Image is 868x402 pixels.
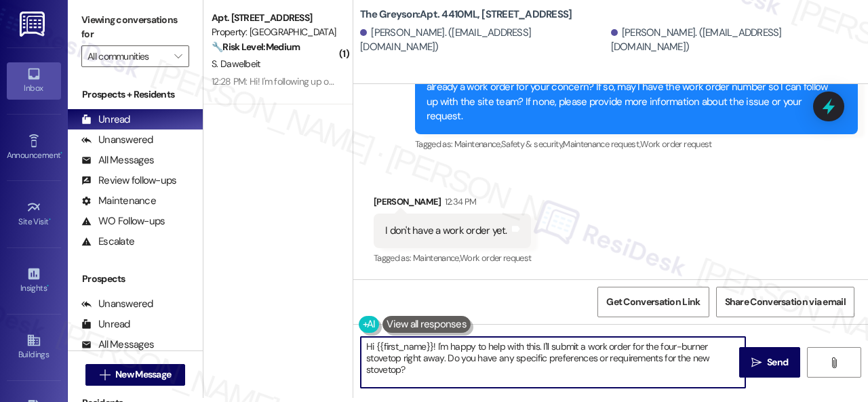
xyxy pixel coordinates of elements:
div: All Messages [81,338,154,352]
i:  [174,51,182,62]
div: Property: [GEOGRAPHIC_DATA] [212,25,337,39]
button: Get Conversation Link [597,287,709,317]
span: S. Dawelbeit [212,58,260,70]
span: Get Conversation Link [606,295,700,309]
div: Hello [PERSON_NAME]! I understand you have a concern about a 4-burner stove top. Is there already... [427,66,836,124]
div: I don't have a work order yet. [385,224,507,238]
i:  [100,369,110,380]
span: Share Conversation via email [725,295,846,309]
b: The Greyson: Apt. 4410ML, [STREET_ADDRESS] [360,7,572,22]
img: ResiDesk Logo [20,12,47,37]
div: Tagged as: [374,248,531,268]
span: Send [767,355,788,369]
span: Maintenance request , [563,138,640,150]
div: 12:34 PM [441,195,477,209]
div: [PERSON_NAME]. ([EMAIL_ADDRESS][DOMAIN_NAME]) [611,26,859,55]
span: Maintenance , [413,252,460,264]
i:  [829,357,839,368]
div: Review follow-ups [81,174,176,188]
div: 12:28 PM: Hi! I'm following up on the status of my maintenance orders. Any updates on when the co... [212,75,830,87]
span: Safety & security , [501,138,563,150]
span: Work order request [460,252,531,264]
input: All communities [87,45,167,67]
span: • [49,215,51,224]
div: Prospects [68,272,203,286]
div: Prospects + Residents [68,87,203,102]
div: Apt. [STREET_ADDRESS] [212,11,337,25]
a: Site Visit • [7,196,61,233]
div: Unanswered [81,297,153,311]
label: Viewing conversations for [81,9,189,45]
span: Maintenance , [454,138,501,150]
textarea: Hi {{first_name}}! I'm happy to help with this. I'll submit a work order for the four-burner stov... [361,337,745,388]
span: • [60,148,62,158]
div: [PERSON_NAME]. ([EMAIL_ADDRESS][DOMAIN_NAME]) [360,26,608,55]
button: Share Conversation via email [716,287,854,317]
span: New Message [115,367,171,382]
button: New Message [85,364,186,386]
strong: 🔧 Risk Level: Medium [212,41,300,53]
div: Unread [81,317,130,331]
span: Work order request [640,138,711,150]
div: Escalate [81,235,134,249]
div: Tagged as: [415,134,858,154]
span: • [47,281,49,291]
div: Unread [81,113,130,127]
div: All Messages [81,153,154,167]
button: Send [739,347,800,378]
div: WO Follow-ups [81,214,165,228]
a: Buildings [7,329,61,365]
div: Unanswered [81,133,153,147]
i:  [751,357,762,368]
div: Maintenance [81,194,156,208]
a: Insights • [7,262,61,299]
div: [PERSON_NAME] [374,195,531,214]
a: Inbox [7,62,61,99]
